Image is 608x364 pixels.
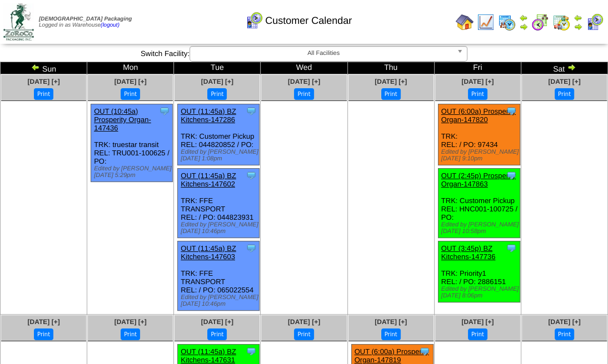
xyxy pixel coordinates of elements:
a: OUT (6:00a) Prosperity Organ-147820 [441,107,516,124]
img: arrowright.gif [574,22,582,31]
button: Print [555,328,574,340]
td: Sat [521,62,607,74]
div: TRK: truestar transit REL: TRU001-100625 / PO: [91,104,173,182]
img: calendarprod.gif [498,13,516,31]
a: [DATE] [+] [461,318,494,326]
img: Tooltip [246,242,257,254]
a: [DATE] [+] [114,318,147,326]
a: [DATE] [+] [375,318,407,326]
div: TRK: Customer Pickup REL: HNC001-100725 / PO: [438,169,520,238]
div: Edited by [PERSON_NAME] [DATE] 10:46pm [181,221,259,235]
button: Print [294,328,313,340]
button: Print [34,88,53,100]
td: Fri [434,62,521,74]
img: Tooltip [419,346,430,357]
td: Mon [87,62,174,74]
button: Print [381,88,401,100]
div: TRK: Priority1 REL: / PO: 2886151 [438,241,520,302]
div: TRK: FFE TRANSPORT REL: / PO: 065022554 [178,241,260,311]
img: Tooltip [506,242,517,254]
a: OUT (11:45a) BZ Kitchens-147602 [181,171,236,188]
button: Print [207,88,227,100]
a: OUT (11:45a) BZ Kitchens-147286 [181,107,236,124]
span: Customer Calendar [265,15,352,27]
button: Print [34,328,53,340]
button: Print [468,328,487,340]
a: [DATE] [+] [28,78,60,85]
img: zoroco-logo-small.webp [3,3,34,41]
button: Print [121,88,140,100]
img: Tooltip [159,105,170,117]
img: arrowright.gif [519,22,528,31]
a: [DATE] [+] [548,78,580,85]
td: Tue [174,62,261,74]
a: [DATE] [+] [28,318,60,326]
div: Edited by [PERSON_NAME] [DATE] 8:06pm [441,286,520,299]
img: Tooltip [506,170,517,181]
a: [DATE] [+] [114,78,147,85]
div: TRK: FFE TRANSPORT REL: / PO: 044823931 [178,169,260,238]
img: Tooltip [246,346,257,357]
td: Sun [1,62,87,74]
img: arrowleft.gif [519,13,528,22]
a: [DATE] [+] [461,78,494,85]
a: [DATE] [+] [375,78,407,85]
a: (logout) [101,22,119,28]
button: Print [207,328,227,340]
button: Print [555,88,574,100]
img: calendarcustomer.gif [245,12,263,29]
button: Print [121,328,140,340]
a: OUT (10:45a) Prosperity Organ-147436 [94,107,151,132]
button: Print [468,88,487,100]
button: Print [381,328,401,340]
a: OUT (11:45a) BZ Kitchens-147603 [181,244,236,261]
button: Print [294,88,313,100]
a: OUT (6:00a) Prosperity Organ-147819 [355,347,429,364]
div: Edited by [PERSON_NAME] [DATE] 10:58pm [441,221,520,235]
img: Tooltip [246,170,257,181]
img: Tooltip [246,105,257,117]
span: [DEMOGRAPHIC_DATA] Packaging [39,16,132,22]
img: Tooltip [506,105,517,117]
a: OUT (2:45p) Prosperity Organ-147863 [441,171,516,188]
div: Edited by [PERSON_NAME] [DATE] 1:08pm [181,149,259,162]
div: Edited by [PERSON_NAME] [DATE] 9:10pm [441,149,520,162]
a: [DATE] [+] [201,78,233,85]
a: OUT (3:45p) BZ Kitchens-147736 [441,244,496,261]
span: Logged in as Warehouse [39,16,132,28]
img: calendarcustomer.gif [586,13,604,31]
img: arrowleft.gif [574,13,582,22]
td: Wed [261,62,347,74]
img: arrowright.gif [567,63,576,72]
div: TRK: REL: / PO: 97434 [438,104,520,165]
img: line_graph.gif [477,13,495,31]
td: Thu [347,62,434,74]
a: [DATE] [+] [548,318,580,326]
a: [DATE] [+] [201,318,233,326]
div: Edited by [PERSON_NAME] [DATE] 5:29pm [94,165,172,179]
img: calendarinout.gif [552,13,570,31]
a: OUT (11:45a) BZ Kitchens-147631 [181,347,236,364]
span: All Facilities [195,47,452,60]
div: TRK: Customer Pickup REL: 044820852 / PO: [178,104,260,165]
a: [DATE] [+] [288,78,320,85]
a: [DATE] [+] [288,318,320,326]
img: arrowleft.gif [31,63,40,72]
img: calendarblend.gif [531,13,549,31]
div: Edited by [PERSON_NAME] [DATE] 10:46pm [181,294,259,307]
